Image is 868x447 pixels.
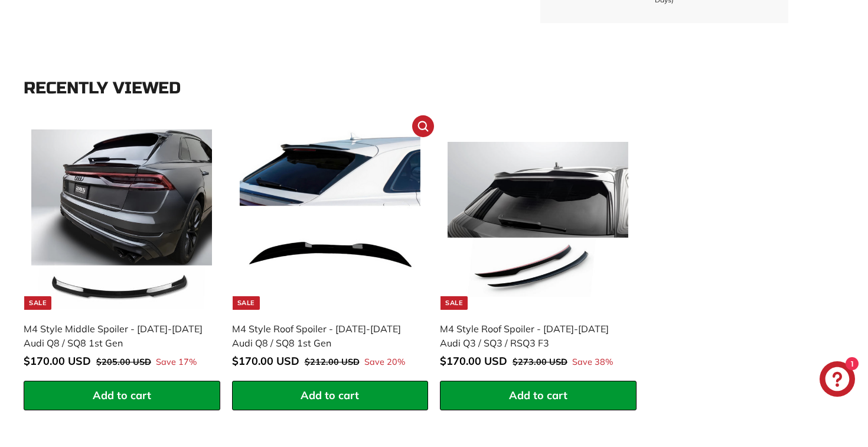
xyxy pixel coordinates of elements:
[233,296,260,310] div: Sale
[96,357,151,367] span: $205.00 USD
[232,381,429,410] button: Add to cart
[440,354,507,368] span: $170.00 USD
[572,356,613,369] span: Save 38%
[24,381,220,410] button: Add to cart
[93,388,151,402] span: Add to cart
[156,356,197,369] span: Save 17%
[440,322,625,350] div: M4 Style Roof Spoiler - [DATE]-[DATE] Audi Q3 / SQ3 / RSQ3 F3
[440,121,637,381] a: Sale M4 Style Roof Spoiler - [DATE]-[DATE] Audi Q3 / SQ3 / RSQ3 F3 Save 38%
[305,357,360,367] span: $212.00 USD
[509,388,567,402] span: Add to cart
[364,356,405,369] span: Save 20%
[240,129,420,310] img: audi q8 spoiler
[232,354,299,368] span: $170.00 USD
[24,79,844,98] div: Recently viewed
[513,357,567,367] span: $273.00 USD
[24,296,51,310] div: Sale
[232,322,417,350] div: M4 Style Roof Spoiler - [DATE]-[DATE] Audi Q8 / SQ8 1st Gen
[24,322,208,350] div: M4 Style Middle Spoiler - [DATE]-[DATE] Audi Q8 / SQ8 1st Gen
[24,121,220,381] a: Sale M4 Style Middle Spoiler - [DATE]-[DATE] Audi Q8 / SQ8 1st Gen Save 17%
[440,296,468,310] div: Sale
[232,121,429,381] a: Sale audi q8 spoiler M4 Style Roof Spoiler - [DATE]-[DATE] Audi Q8 / SQ8 1st Gen Save 20%
[816,361,859,400] inbox-online-store-chat: Shopify online store chat
[301,388,359,402] span: Add to cart
[440,381,637,410] button: Add to cart
[24,354,91,368] span: $170.00 USD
